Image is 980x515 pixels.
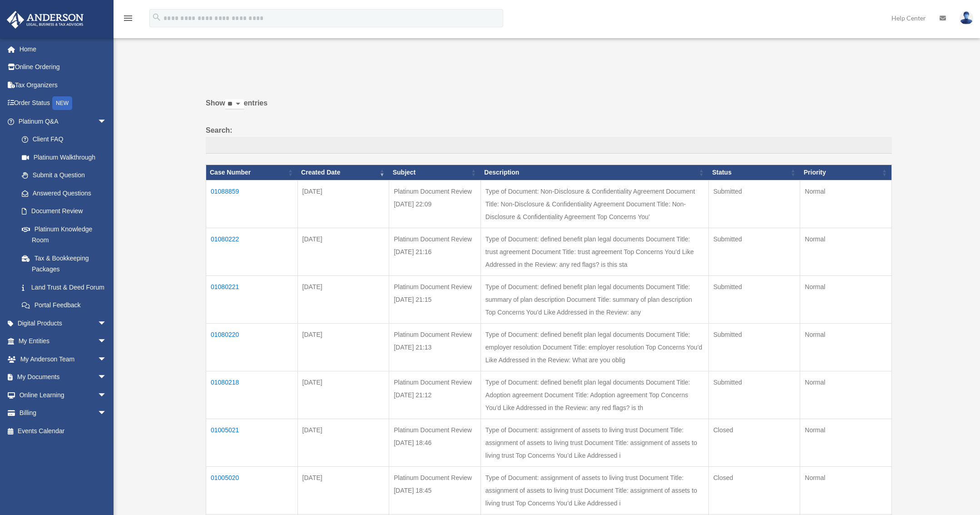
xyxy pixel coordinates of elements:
[52,96,72,110] div: NEW
[206,180,298,228] td: 01088859
[389,276,481,324] td: Platinum Document Review [DATE] 21:15
[6,94,120,113] a: Order StatusNEW
[98,386,116,405] span: arrow_drop_down
[708,324,800,371] td: Submitted
[206,467,298,515] td: 01005020
[708,467,800,515] td: Closed
[297,180,389,228] td: [DATE]
[480,180,708,228] td: Type of Document: Non-Disclosure & Confidentiality Agreement Document Title: Non-Disclosure & Con...
[152,12,162,22] i: search
[800,276,892,324] td: Normal
[708,371,800,419] td: Submitted
[800,165,892,180] th: Priority: activate to sort column ascending
[480,371,708,419] td: Type of Document: defined benefit plan legal documents Document Title: Adoption agreement Documen...
[297,165,389,180] th: Created Date: activate to sort column ascending
[6,314,120,332] a: Digital Productsarrow_drop_down
[206,371,298,419] td: 01080218
[480,276,708,324] td: Type of Document: defined benefit plan legal documents Document Title: summary of plan descriptio...
[13,249,116,278] a: Tax & Bookkeeping Packages
[389,180,481,228] td: Platinum Document Review [DATE] 22:09
[480,419,708,467] td: Type of Document: assignment of assets to living trust Document Title: assignment of assets to li...
[6,58,120,76] a: Online Ordering
[206,137,892,154] input: Search:
[800,419,892,467] td: Normal
[800,180,892,228] td: Normal
[13,220,116,249] a: Platinum Knowledge Room
[297,324,389,371] td: [DATE]
[6,112,116,130] a: Platinum Q&Aarrow_drop_down
[206,165,298,180] th: Case Number: activate to sort column ascending
[6,332,120,350] a: My Entitiesarrow_drop_down
[13,166,116,185] a: Submit a Question
[389,324,481,371] td: Platinum Document Review [DATE] 21:13
[960,11,973,25] img: User Pic
[98,314,116,333] span: arrow_drop_down
[800,324,892,371] td: Normal
[123,16,134,24] a: menu
[13,296,116,315] a: Portal Feedback
[206,276,298,324] td: 01080221
[98,350,116,369] span: arrow_drop_down
[6,368,120,386] a: My Documentsarrow_drop_down
[206,419,298,467] td: 01005021
[98,404,116,423] span: arrow_drop_down
[13,148,116,166] a: Platinum Walkthrough
[480,467,708,515] td: Type of Document: assignment of assets to living trust Document Title: assignment of assets to li...
[6,40,120,58] a: Home
[206,124,892,154] label: Search:
[6,386,120,404] a: Online Learningarrow_drop_down
[708,180,800,228] td: Submitted
[6,422,120,440] a: Events Calendar
[389,467,481,515] td: Platinum Document Review [DATE] 18:45
[708,228,800,276] td: Submitted
[800,371,892,419] td: Normal
[13,184,111,202] a: Answered Questions
[389,228,481,276] td: Platinum Document Review [DATE] 21:16
[389,165,481,180] th: Subject: activate to sort column ascending
[389,419,481,467] td: Platinum Document Review [DATE] 18:46
[206,97,892,119] label: Show entries
[480,228,708,276] td: Type of Document: defined benefit plan legal documents Document Title: trust agreement Document T...
[800,467,892,515] td: Normal
[708,419,800,467] td: Closed
[4,11,86,29] img: Anderson Advisors Platinum Portal
[206,228,298,276] td: 01080222
[206,324,298,371] td: 01080220
[297,467,389,515] td: [DATE]
[297,228,389,276] td: [DATE]
[13,130,116,149] a: Client FAQ
[708,276,800,324] td: Submitted
[800,228,892,276] td: Normal
[98,332,116,351] span: arrow_drop_down
[708,165,800,180] th: Status: activate to sort column ascending
[6,350,120,368] a: My Anderson Teamarrow_drop_down
[480,324,708,371] td: Type of Document: defined benefit plan legal documents Document Title: employer resolution Docume...
[98,112,116,131] span: arrow_drop_down
[297,371,389,419] td: [DATE]
[123,13,134,24] i: menu
[6,404,120,422] a: Billingarrow_drop_down
[13,202,116,220] a: Document Review
[389,371,481,419] td: Platinum Document Review [DATE] 21:12
[297,276,389,324] td: [DATE]
[98,368,116,387] span: arrow_drop_down
[225,99,244,110] select: Showentries
[6,76,120,94] a: Tax Organizers
[480,165,708,180] th: Description: activate to sort column ascending
[297,419,389,467] td: [DATE]
[13,278,116,296] a: Land Trust & Deed Forum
